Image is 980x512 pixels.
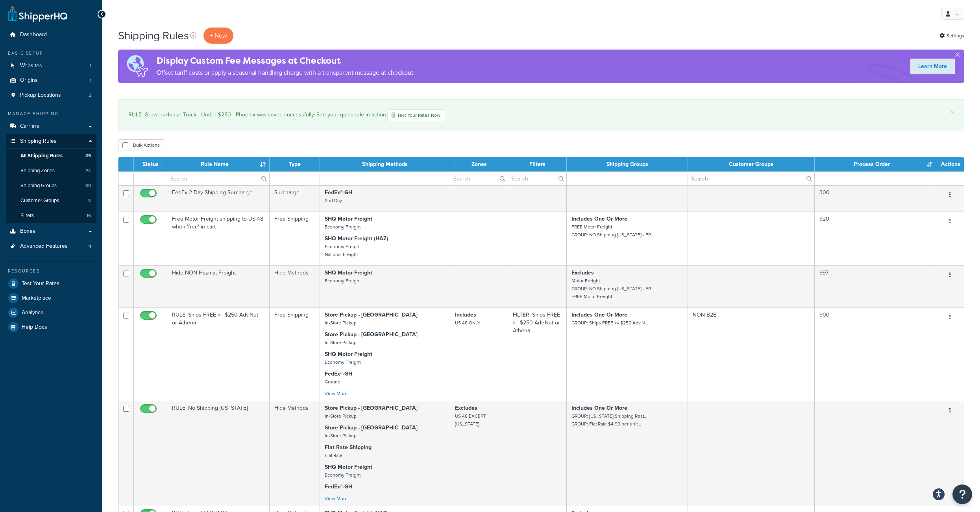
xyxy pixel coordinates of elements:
a: Boxes [6,224,96,239]
span: 2 [89,92,91,99]
div: Basic Setup [6,50,96,57]
td: FILTER: Ships FREE >= $250 Adv.Nut or Athena [508,308,567,401]
small: In-Store Pickup [325,413,357,420]
span: Shipping Rules [20,138,57,145]
li: Customer Groups [6,193,96,208]
a: Test Your Rates [6,276,96,291]
input: Search [167,172,269,185]
small: GROUP: Ships FREE >= $250 Adv.N... [571,319,648,326]
h1: Shipping Rules [118,28,189,43]
strong: Includes One Or More [571,311,627,319]
li: Origins [6,73,96,88]
h4: Display Custom Fee Messages at Checkout [157,54,415,67]
small: GROUP: [US_STATE] Shipping Rest... GROUP: Flat Rate $4.99 per unit... [571,413,647,427]
a: Advanced Features 4 [6,239,96,254]
a: Dashboard [6,28,96,42]
li: All Shipping Rules [6,149,96,163]
small: Economy Freight National Freight [325,243,361,258]
button: Bulk Actions [118,139,164,151]
td: 900 [815,308,936,401]
td: 920 [815,212,936,265]
span: Analytics [22,309,43,316]
a: All Shipping Rules 65 [6,149,96,163]
th: Shipping Methods [320,157,450,171]
small: In-Store Pickup [325,432,357,439]
td: Free Motor Freight shipping to US 48 when 'free' in cart [167,212,270,265]
a: Learn More [910,59,955,74]
span: 4 [89,243,91,250]
span: Origins [20,77,38,84]
a: Filters 16 [6,208,96,223]
strong: Excludes [455,404,477,412]
small: Economy Freight [325,359,361,366]
strong: FedEx®-GH [325,483,352,491]
strong: FedEx®-GH [325,370,352,378]
span: Shipping Groups [20,182,57,189]
strong: Flat Rate Shipping [325,443,372,451]
span: 24 [85,168,91,174]
input: Search [508,172,566,185]
span: Boxes [20,228,35,235]
a: Carriers [6,119,96,134]
span: 1 [90,63,91,69]
span: Customer Groups [20,197,59,204]
small: Economy Freight [325,223,361,230]
strong: SHQ Motor Freight [325,215,372,223]
p: Offset tariff costs or apply a seasonal handling charge with a transparent message at checkout. [157,67,415,78]
td: RULE: Ships FREE >= $250 Adv.Nut or Athena [167,308,270,401]
a: Marketplace [6,291,96,305]
td: RULE: No Shipping [US_STATE] [167,401,270,506]
small: Economy Freight [325,277,361,284]
li: Filters [6,208,96,223]
a: Analytics [6,306,96,320]
span: 16 [87,212,91,219]
td: NON-B2B [688,308,815,401]
small: Flat Rate [325,452,342,459]
small: 2nd Day [325,197,342,204]
div: Resources [6,268,96,274]
td: FedEx 2-Day Shipping Surcharge [167,185,270,212]
span: Pickup Locations [20,92,61,99]
a: Websites 1 [6,59,96,73]
td: 300 [815,185,936,212]
th: Type [270,157,320,171]
th: Filters [508,157,567,171]
li: Shipping Zones [6,164,96,178]
td: Surcharge [270,185,320,212]
span: Carriers [20,123,39,130]
li: Pickup Locations [6,88,96,103]
td: Hide Methods [270,401,320,506]
th: Rule Name : activate to sort column ascending [167,157,270,171]
strong: SHQ Motor Freight [325,350,372,358]
span: Help Docs [22,324,47,331]
button: Open Resource Center [952,484,972,504]
small: FREE Motor Freight GROUP: NO Shipping [US_STATE] - FR... [571,223,655,238]
span: 30 [85,182,91,189]
li: Help Docs [6,320,96,334]
span: Advanced Features [20,243,68,250]
a: Shipping Groups 30 [6,179,96,193]
small: Motor Freight GROUP: NO Shipping [US_STATE] - FR... FREE Motor Freight [571,277,655,300]
th: Actions [936,157,964,171]
td: Hide NON-Hazmat Freight [167,265,270,308]
small: Economy Freight [325,471,361,479]
td: 997 [815,265,936,308]
small: In-Store Pickup [325,319,357,326]
strong: Includes [455,311,476,319]
small: US 48 EXCEPT [US_STATE] [455,413,486,427]
strong: Includes One Or More [571,404,627,412]
span: 3 [88,197,91,204]
th: Process Order : activate to sort column ascending [815,157,936,171]
small: In-Store Pickup [325,339,357,346]
span: 65 [85,153,91,159]
th: Status [134,157,167,171]
span: Marketplace [22,295,51,302]
a: Settings [939,30,964,41]
a: Shipping Rules [6,134,96,149]
a: Test Your Rates Now! [387,109,446,121]
a: Shipping Zones 24 [6,164,96,178]
img: duties-banner-06bc72dcb5fe05cb3f9472aba00be2ae8eb53ab6f0d8bb03d382ba314ac3c341.png [118,50,157,83]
